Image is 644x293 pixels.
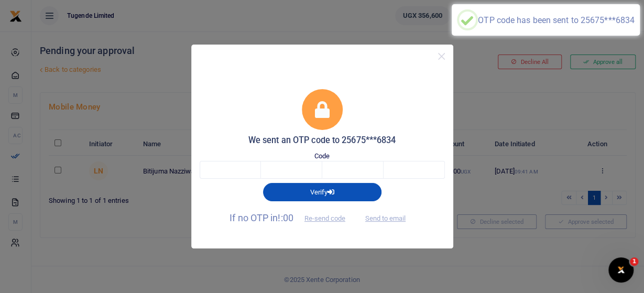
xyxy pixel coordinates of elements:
[608,257,634,283] iframe: Intercom live chat
[278,212,293,223] span: !:00
[630,257,638,266] span: 1
[434,49,449,64] button: Close
[478,15,635,25] div: OTP code has been sent to 25675***6834
[314,151,330,161] label: Code
[263,183,381,201] button: Verify
[230,212,354,223] span: If no OTP in
[200,135,445,146] h5: We sent an OTP code to 25675***6834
